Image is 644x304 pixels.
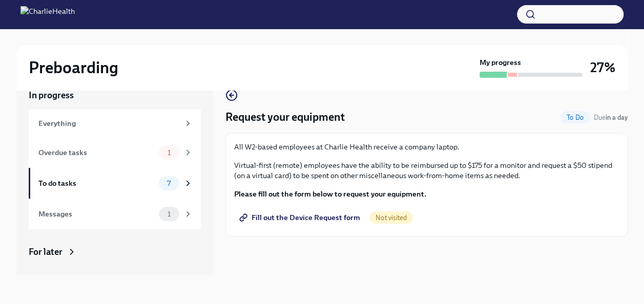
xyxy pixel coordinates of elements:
[560,114,590,121] span: To Do
[234,142,619,152] p: All W2-based employees at Charlie Health receive a company laptop.
[161,180,177,187] span: 7
[29,89,201,101] a: In progress
[241,212,360,223] span: Fill out the Device Request form
[38,178,155,189] div: To do tasks
[161,210,177,218] span: 1
[234,207,367,228] a: Fill out the Device Request form
[29,110,201,137] a: Everything
[29,246,63,258] div: For later
[38,147,155,158] div: Overdue tasks
[29,137,201,168] a: Overdue tasks1
[369,214,413,222] span: Not visited
[594,113,628,122] span: September 30th, 2025 08:00
[29,168,201,199] a: To do tasks7
[29,246,201,258] a: For later
[234,160,619,181] p: Virtual-first (remote) employees have the ability to be reimbursed up to $175 for a monitor and r...
[38,208,155,220] div: Messages
[234,189,426,199] strong: Please fill out the form below to request your equipment.
[161,149,177,157] span: 1
[20,6,75,23] img: CharlieHealth
[38,118,179,129] div: Everything
[29,199,201,229] a: Messages1
[594,114,628,121] span: Due
[590,58,615,77] h3: 27%
[29,274,201,287] a: Archived
[480,57,521,68] strong: My progress
[606,114,628,121] strong: in a day
[225,110,345,125] h4: Request your equipment
[29,57,118,78] h2: Preboarding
